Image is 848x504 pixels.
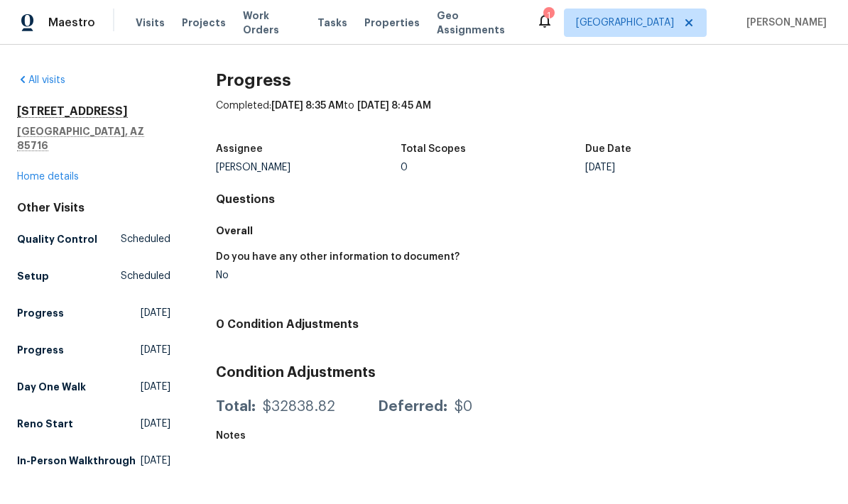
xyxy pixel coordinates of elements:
[17,75,65,85] a: All visits
[216,192,831,207] h4: Questions
[216,431,246,441] h5: Notes
[17,300,170,326] a: Progress[DATE]
[141,454,170,468] span: [DATE]
[585,163,770,172] div: [DATE]
[141,380,170,394] span: [DATE]
[17,337,170,363] a: Progress[DATE]
[48,16,95,30] span: Maestro
[401,144,466,154] h5: Total Scopes
[364,16,420,30] span: Properties
[136,16,165,30] span: Visits
[17,306,64,320] h5: Progress
[401,163,585,172] div: 0
[243,9,300,37] span: Work Orders
[216,163,401,172] div: [PERSON_NAME]
[741,16,827,30] span: [PERSON_NAME]
[216,400,256,414] div: Total:
[271,101,344,111] span: [DATE] 8:35 AM
[17,454,136,468] h5: In-Person Walkthrough
[121,269,170,283] span: Scheduled
[17,343,64,357] h5: Progress
[17,411,170,437] a: Reno Start[DATE]
[182,16,226,30] span: Projects
[437,9,519,37] span: Geo Assignments
[141,417,170,431] span: [DATE]
[357,101,431,111] span: [DATE] 8:45 AM
[216,144,263,154] h5: Assignee
[17,226,170,252] a: Quality ControlScheduled
[17,448,170,473] a: In-Person Walkthrough[DATE]
[455,400,472,414] div: $0
[17,269,49,283] h5: Setup
[17,380,86,394] h5: Day One Walk
[121,232,170,246] span: Scheduled
[141,306,170,320] span: [DATE]
[216,366,831,380] h3: Condition Adjustments
[263,400,335,414] div: $32838.82
[216,73,831,87] h2: Progress
[216,317,831,332] h4: 0 Condition Adjustments
[585,144,631,154] h5: Due Date
[317,18,347,28] span: Tasks
[17,201,170,215] div: Other Visits
[17,374,170,400] a: Day One Walk[DATE]
[141,343,170,357] span: [DATE]
[543,9,553,23] div: 1
[216,224,831,238] h5: Overall
[216,99,831,136] div: Completed: to
[17,417,73,431] h5: Reno Start
[17,263,170,289] a: SetupScheduled
[216,252,460,262] h5: Do you have any other information to document?
[216,270,512,280] div: No
[378,400,447,414] div: Deferred:
[17,172,79,182] a: Home details
[576,16,674,30] span: [GEOGRAPHIC_DATA]
[17,232,97,246] h5: Quality Control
